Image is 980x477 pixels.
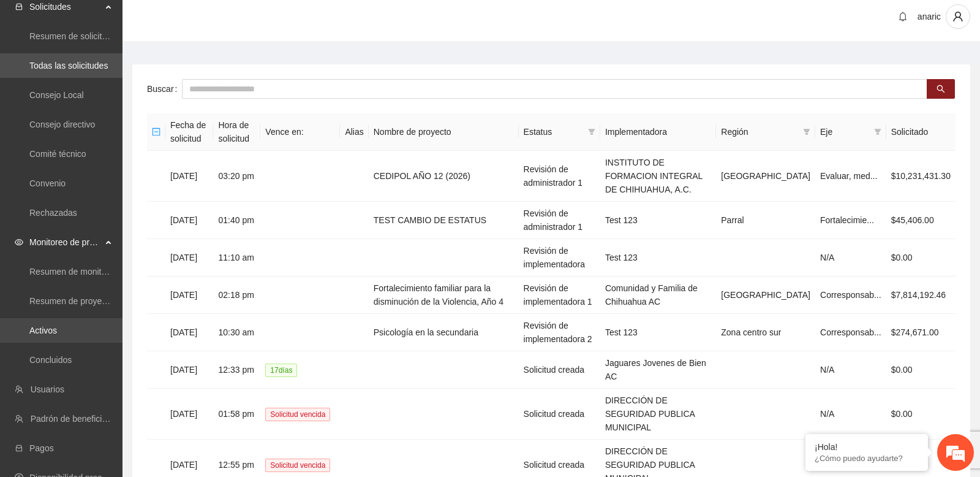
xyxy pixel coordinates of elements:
[600,239,716,277] td: Test 123
[213,151,260,202] td: 03:20 pm
[213,389,260,440] td: 01:58 pm
[29,326,57,335] a: Activos
[716,151,815,202] td: [GEOGRAPHIC_DATA]
[369,151,519,202] td: CEDIPOL AÑO 12 (2026)
[600,351,716,389] td: Jaguares Jovenes de Bien AC
[213,239,260,277] td: 11:10 am
[886,389,956,440] td: $0.00
[886,151,956,202] td: $10,231,431.30
[886,113,956,151] th: Solicitado
[29,355,72,365] a: Concluidos
[29,296,160,306] a: Resumen de proyectos aprobados
[165,151,213,202] td: [DATE]
[29,120,95,129] a: Consejo directivo
[815,239,886,277] td: N/A
[820,327,881,337] span: Corresponsab...
[893,7,913,26] button: bell
[165,389,213,440] td: [DATE]
[260,113,340,151] th: Vence en:
[600,389,716,440] td: DIRECCIÓN DE SEGURIDAD PUBLICA MUNICIPAL
[519,239,600,277] td: Revisión de implementadora
[927,79,955,99] button: search
[29,31,167,41] a: Resumen de solicitudes por aprobar
[820,125,869,139] span: Eje
[600,314,716,351] td: Test 123
[265,408,330,421] span: Solicitud vencida
[937,85,945,94] span: search
[519,314,600,351] td: Revisión de implementadora 2
[29,230,102,254] span: Monitoreo de proyectos
[918,12,941,21] span: anaric
[29,443,54,453] a: Pagos
[213,351,260,389] td: 12:33 pm
[874,128,881,135] span: filter
[31,384,64,394] a: Usuarios
[820,290,881,300] span: Corresponsab...
[31,414,121,424] a: Padrón de beneficiarios
[872,123,884,141] span: filter
[15,2,23,11] span: inbox
[801,123,813,141] span: filter
[165,113,213,151] th: Fecha de solicitud
[213,202,260,239] td: 01:40 pm
[369,314,519,351] td: Psicología en la secundaria
[213,113,260,151] th: Hora de solicitud
[600,277,716,314] td: Comunidad y Familia de Chihuahua AC
[6,335,233,378] textarea: Escriba su mensaje y pulse “Intro”
[265,364,297,377] span: 17 día s
[894,12,912,21] span: bell
[152,128,160,136] span: minus-square
[29,208,77,218] a: Rechazadas
[524,125,583,139] span: Estatus
[716,202,815,239] td: Parral
[600,202,716,239] td: Test 123
[600,113,716,151] th: Implementadora
[165,202,213,239] td: [DATE]
[815,351,886,389] td: N/A
[519,151,600,202] td: Revisión de administrador 1
[519,389,600,440] td: Solicitud creada
[340,113,368,151] th: Alias
[815,454,919,463] p: ¿Cómo puedo ayudarte?
[213,314,260,351] td: 10:30 am
[201,6,230,36] div: Minimizar ventana de chat en vivo
[721,125,798,139] span: Región
[886,351,956,389] td: $0.00
[600,151,716,202] td: INSTITUTO DE FORMACION INTEGRAL DE CHIHUAHUA, A.C.
[165,351,213,389] td: [DATE]
[29,178,66,188] a: Convenio
[519,351,600,389] td: Solicitud creada
[803,128,810,135] span: filter
[369,277,519,314] td: Fortalecimiento familiar para la disminución de la Violencia, Año 4
[886,314,956,351] td: $274,671.00
[165,239,213,277] td: [DATE]
[820,215,874,225] span: Fortalecimie...
[886,277,956,314] td: $7,814,192.46
[29,149,86,159] a: Comité técnico
[29,90,84,100] a: Consejo Local
[15,238,23,246] span: eye
[147,79,182,99] label: Buscar
[165,277,213,314] td: [DATE]
[716,314,815,351] td: Zona centro sur
[64,63,206,78] div: Chatee con nosotros ahora
[716,277,815,314] td: [GEOGRAPHIC_DATA]
[886,239,956,277] td: $0.00
[29,267,119,277] a: Resumen de monitoreo
[815,389,886,440] td: N/A
[519,202,600,239] td: Revisión de administrador 1
[29,61,108,71] a: Todas las solicitudes
[815,442,919,452] div: ¡Hola!
[886,202,956,239] td: $45,406.00
[213,277,260,314] td: 02:18 pm
[369,202,519,239] td: TEST CAMBIO DE ESTATUS
[586,123,598,141] span: filter
[519,277,600,314] td: Revisión de implementadora 1
[820,171,877,181] span: Evaluar, med...
[946,4,970,29] button: user
[265,459,330,472] span: Solicitud vencida
[946,11,970,22] span: user
[369,113,519,151] th: Nombre de proyecto
[165,314,213,351] td: [DATE]
[588,128,595,135] span: filter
